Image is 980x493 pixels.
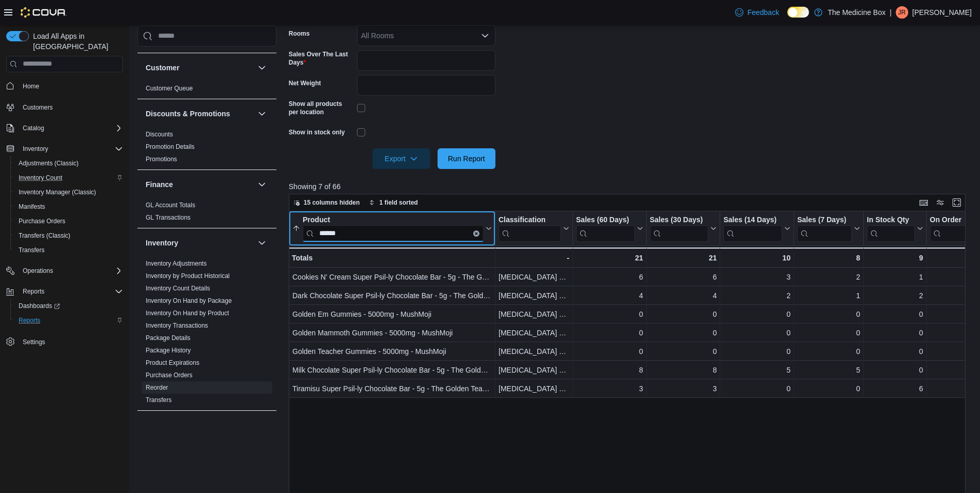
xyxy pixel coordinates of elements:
[19,217,66,225] span: Purchase Orders
[867,252,923,264] div: 9
[14,172,67,184] a: Inventory Count
[499,345,569,358] div: [MEDICAL_DATA] Edibles
[146,214,191,221] a: GL Transactions
[930,215,967,241] div: On Order
[23,267,53,275] span: Operations
[912,6,972,19] p: [PERSON_NAME]
[797,345,860,358] div: 0
[19,80,123,93] span: Home
[898,6,906,19] span: JR
[289,79,321,87] label: Net Weight
[146,201,195,209] span: GL Account Totals
[19,80,43,93] a: Home
[723,345,790,358] div: 0
[650,382,717,395] div: 3
[499,215,569,241] button: Classification
[650,345,717,358] div: 0
[292,345,492,358] div: Golden Teacher Gummies - 5000mg - MushMoji
[289,50,353,67] label: Sales Over The Last Days
[146,130,173,138] span: Discounts
[146,85,193,92] a: Customer Queue
[650,252,717,264] div: 21
[576,364,643,376] div: 8
[137,128,276,170] div: Discounts & Promotions
[10,214,127,228] button: Purchase Orders
[6,74,123,376] nav: Complex example
[890,6,892,19] p: |
[19,335,123,348] span: Settings
[723,215,782,241] div: Sales (14 Days)
[289,100,353,116] label: Show all products per location
[473,230,479,236] button: Clear input
[14,186,100,198] a: Inventory Manager (Classic)
[19,232,70,240] span: Transfers (Classic)
[576,271,643,283] div: 6
[930,215,967,225] div: On Order
[146,384,168,391] a: Reorder
[14,314,44,327] a: Reports
[23,145,48,153] span: Inventory
[723,252,790,264] div: 10
[650,289,717,302] div: 4
[867,345,923,358] div: 0
[723,271,790,283] div: 3
[951,196,963,209] button: Enter fullscreen
[146,359,199,367] span: Product Expirations
[289,128,345,136] label: Show in stock only
[14,186,123,198] span: Inventory Manager (Classic)
[650,327,717,339] div: 0
[146,155,177,163] span: Promotions
[23,124,44,132] span: Catalog
[930,308,975,320] div: 0
[19,159,79,167] span: Adjustments (Classic)
[930,345,975,358] div: 0
[650,271,717,283] div: 6
[146,297,232,304] a: Inventory On Hand by Package
[19,143,52,155] button: Inventory
[146,310,229,317] a: Inventory On Hand by Product
[146,396,172,404] span: Transfers
[146,179,254,190] button: Finance
[723,215,790,241] button: Sales (14 Days)
[289,29,310,38] label: Rooms
[650,215,709,241] div: Sales (30 Days)
[146,84,193,93] span: Customer Queue
[930,271,975,283] div: 0
[576,382,643,395] div: 3
[256,61,268,74] button: Customer
[14,244,123,256] span: Transfers
[146,109,230,119] h3: Discounts & Promotions
[19,203,45,211] span: Manifests
[23,103,53,112] span: Customers
[146,284,210,292] span: Inventory Count Details
[14,229,123,242] span: Transfers (Classic)
[146,238,178,248] h3: Inventory
[499,382,569,395] div: [MEDICAL_DATA] Edibles
[289,196,364,209] button: 15 columns hidden
[292,327,492,339] div: Golden Mammoth Gummies - 5000mg - MushMoji
[146,321,208,330] span: Inventory Transactions
[256,107,268,120] button: Discounts & Promotions
[146,272,230,280] a: Inventory by Product Historical
[930,252,975,264] div: -
[499,289,569,302] div: [MEDICAL_DATA] Edibles
[10,299,127,313] a: Dashboards
[650,308,717,320] div: 0
[930,364,975,376] div: 0
[723,327,790,339] div: 0
[797,215,860,241] button: Sales (7 Days)
[292,364,492,376] div: Milk Chocolate Super Psil-ly Chocolate Bar - 5g - The Golden Teacher
[2,334,127,349] button: Settings
[10,199,127,214] button: Manifests
[797,215,852,241] div: Sales (7 Days)
[365,196,422,209] button: 1 field sorted
[379,148,424,169] span: Export
[303,215,484,225] div: Product
[292,252,492,264] div: Totals
[930,289,975,302] div: 0
[146,347,191,354] a: Package History
[14,157,123,170] span: Adjustments (Classic)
